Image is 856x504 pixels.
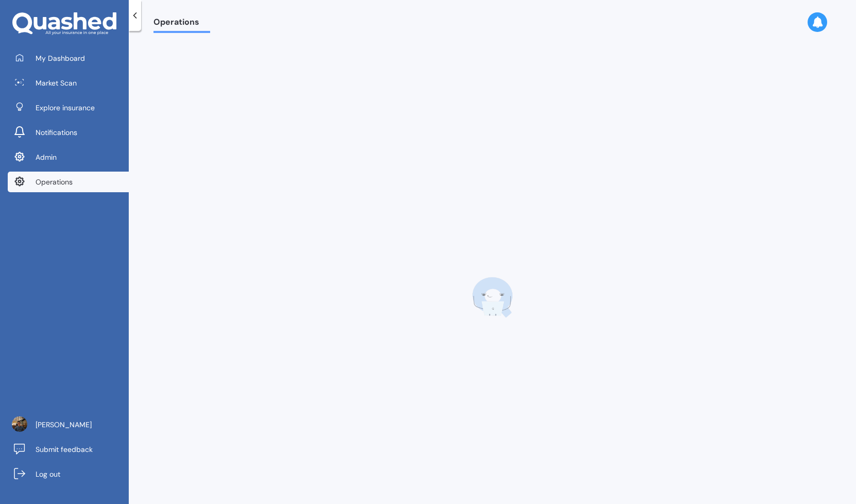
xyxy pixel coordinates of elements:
a: Explore insurance [8,97,129,118]
span: Notifications [36,127,77,138]
span: [PERSON_NAME] [36,419,92,430]
span: Submit feedback [36,444,93,455]
span: Admin [36,152,57,162]
span: Operations [36,177,73,187]
a: My Dashboard [8,48,129,69]
a: Notifications [8,122,129,143]
span: Explore insurance [36,103,95,113]
a: Admin [8,147,129,167]
a: Log out [8,464,129,484]
a: Submit feedback [8,439,129,460]
span: Market Scan [36,78,77,88]
a: Operations [8,172,129,192]
img: ACg8ocJLa-csUtcL-80ItbA20QSwDJeqfJvWfn8fgM9RBEIPTcSLDHdf=s96-c [12,416,27,432]
a: [PERSON_NAME] [8,414,129,435]
img: q-laptop.bc25ffb5ccee3f42f31d.webp [472,277,513,318]
span: Log out [36,469,60,479]
span: Operations [153,17,210,31]
a: Market Scan [8,73,129,93]
span: My Dashboard [36,53,85,63]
